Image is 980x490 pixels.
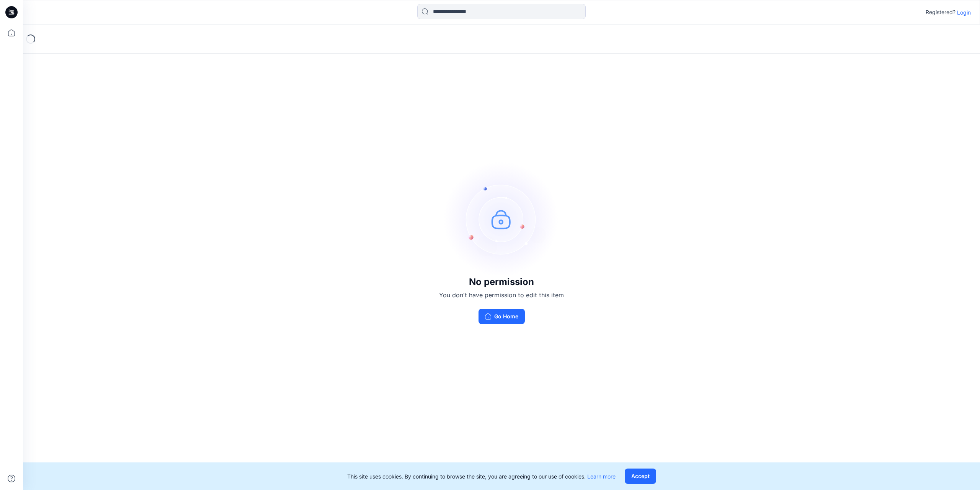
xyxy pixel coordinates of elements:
[957,8,971,16] p: Login
[479,309,525,324] button: Go Home
[347,472,616,480] p: This site uses cookies. By continuing to browse the site, you are agreeing to our use of cookies.
[439,290,564,300] p: You don't have permission to edit this item
[625,469,656,484] button: Accept
[587,473,616,480] a: Learn more
[444,162,559,277] img: no-perm.svg
[926,8,955,17] p: Registered?
[439,277,564,287] h3: No permission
